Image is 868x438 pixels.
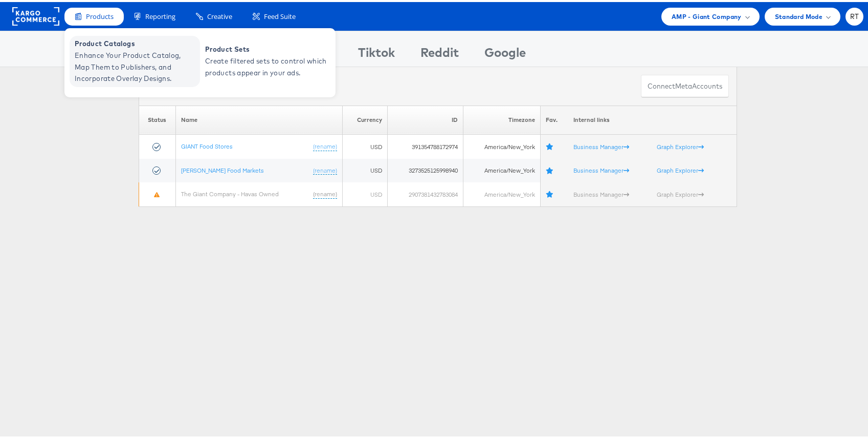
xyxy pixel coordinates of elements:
[75,48,197,82] span: Enhance Your Product Catalog, Map Them to Publishers, and Incorporate Overlay Designs.
[657,141,704,149] a: Graph Explorer
[70,34,200,85] a: Product Catalogs Enhance Your Product Catalog, Map Them to Publishers, and Incorporate Overlay De...
[205,53,328,77] span: Create filtered sets to control which products appear in your ads.
[573,164,629,172] a: Business Manager
[139,103,176,133] th: Status
[657,189,704,196] a: Graph Explorer
[388,180,463,204] td: 2907381432783084
[343,103,388,133] th: Currency
[388,133,463,157] td: 391354788172974
[207,10,232,19] span: Creative
[145,10,175,19] span: Reporting
[181,140,233,148] a: GIANT Food Stores
[313,164,337,173] a: (rename)
[86,10,114,19] span: Products
[313,140,337,149] a: (rename)
[641,73,729,96] button: ConnectmetaAccounts
[313,188,337,197] a: (rename)
[420,41,459,65] div: Reddit
[205,41,328,53] span: Product Sets
[573,141,629,149] a: Business Manager
[75,36,197,48] span: Product Catalogs
[181,188,279,196] a: The Giant Company - Havas Owned
[657,164,704,172] a: Graph Explorer
[200,34,330,85] a: Product Sets Create filtered sets to control which products appear in your ads.
[388,103,463,133] th: ID
[675,79,692,89] span: meta
[463,133,540,157] td: America/New_York
[775,9,822,20] span: Standard Mode
[484,41,526,65] div: Google
[463,103,540,133] th: Timezone
[463,180,540,204] td: America/New_York
[358,41,395,65] div: Tiktok
[343,157,388,181] td: USD
[264,10,296,19] span: Feed Suite
[672,9,742,20] span: AMP - Giant Company
[850,11,859,18] span: RT
[388,157,463,181] td: 3273525125998940
[343,180,388,204] td: USD
[343,133,388,157] td: USD
[181,164,264,172] a: [PERSON_NAME] Food Markets
[175,103,342,133] th: Name
[573,189,629,196] a: Business Manager
[463,157,540,181] td: America/New_York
